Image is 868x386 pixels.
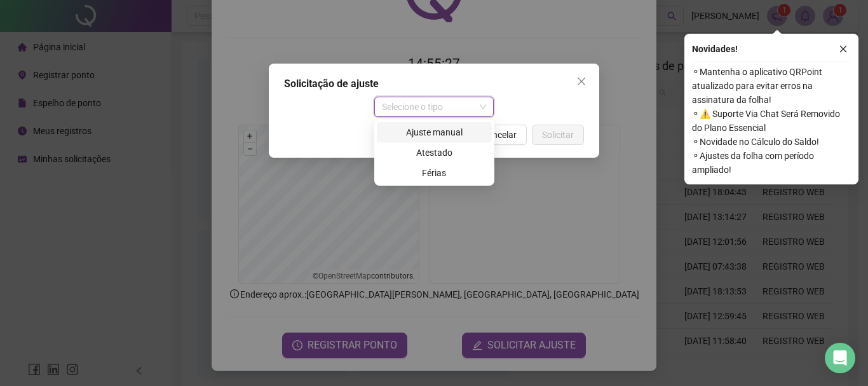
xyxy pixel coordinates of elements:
span: ⚬ ⚠️ Suporte Via Chat Será Removido do Plano Essencial [692,107,851,135]
span: Novidades ! [692,42,738,56]
span: ⚬ Mantenha o aplicativo QRPoint atualizado para evitar erros na assinatura da folha! [692,65,851,107]
div: Férias [377,163,492,183]
div: Ajuste manual [384,125,484,139]
button: Solicitar [532,125,584,145]
div: Atestado [384,146,484,160]
div: Férias [384,166,484,180]
span: Cancelar [482,128,517,142]
span: Selecione o tipo [382,97,487,116]
span: ⚬ Novidade no Cálculo do Saldo! [692,135,851,149]
div: Atestado [377,142,492,163]
button: Close [571,71,592,92]
div: Solicitação de ajuste [284,76,584,92]
button: Cancelar [471,125,527,145]
span: ⚬ Ajustes da folha com período ampliado! [692,149,851,177]
span: close [576,76,587,86]
span: close [839,45,848,53]
div: Ajuste manual [377,122,492,142]
div: Open Intercom Messenger [825,343,855,373]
